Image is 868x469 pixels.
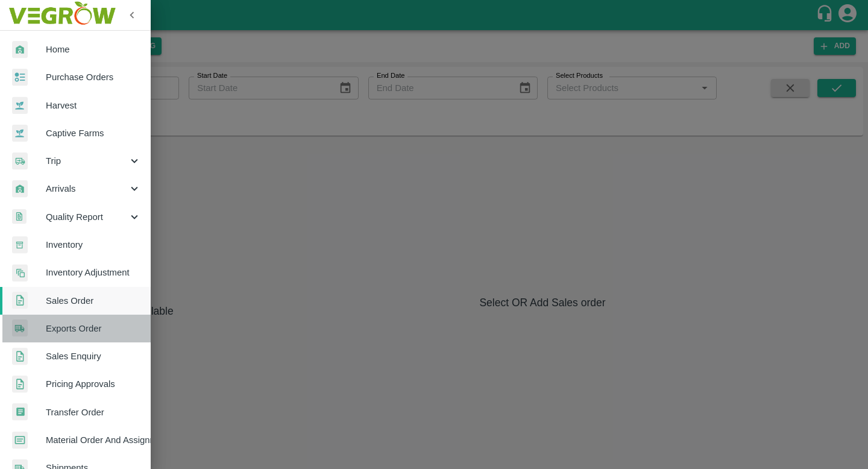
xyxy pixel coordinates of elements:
[46,294,141,307] span: Sales Order
[46,71,141,84] span: Purchase Orders
[46,154,128,168] span: Trip
[46,350,141,363] span: Sales Enquiry
[46,377,141,391] span: Pricing Approvals
[46,127,141,140] span: Captive Farms
[46,210,128,224] span: Quality Report
[12,69,28,86] img: reciept
[12,153,28,170] img: delivery
[12,209,27,224] img: qualityReport
[46,433,141,447] span: Material Order And Assignment
[12,348,28,365] img: sales
[46,99,141,112] span: Harvest
[46,266,141,279] span: Inventory Adjustment
[12,124,28,142] img: harvest
[12,319,28,337] img: shipments
[46,406,141,419] span: Transfer Order
[12,403,28,421] img: whTransfer
[12,96,28,115] img: harvest
[46,238,141,251] span: Inventory
[46,322,141,335] span: Exports Order
[12,292,28,309] img: sales
[12,264,28,282] img: inventory
[12,41,28,58] img: whArrival
[46,43,141,56] span: Home
[46,182,128,195] span: Arrivals
[12,376,28,393] img: sales
[12,432,28,449] img: centralMaterial
[12,180,28,198] img: whArrival
[12,236,28,254] img: whInventory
